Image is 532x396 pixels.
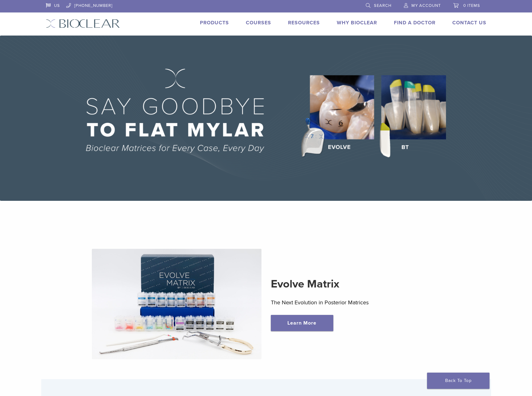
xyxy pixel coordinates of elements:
[394,20,435,26] a: Find A Doctor
[271,298,440,307] p: The Next Evolution in Posterior Matrices
[92,249,261,359] img: Evolve Matrix
[411,3,441,8] span: My Account
[288,20,320,26] a: Resources
[463,3,480,8] span: 0 items
[200,20,229,26] a: Products
[271,315,333,331] a: Learn More
[246,20,271,26] a: Courses
[452,20,486,26] a: Contact Us
[374,3,391,8] span: Search
[337,20,377,26] a: Why Bioclear
[427,373,490,389] a: Back To Top
[271,277,440,292] h2: Evolve Matrix
[46,19,120,28] img: Bioclear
